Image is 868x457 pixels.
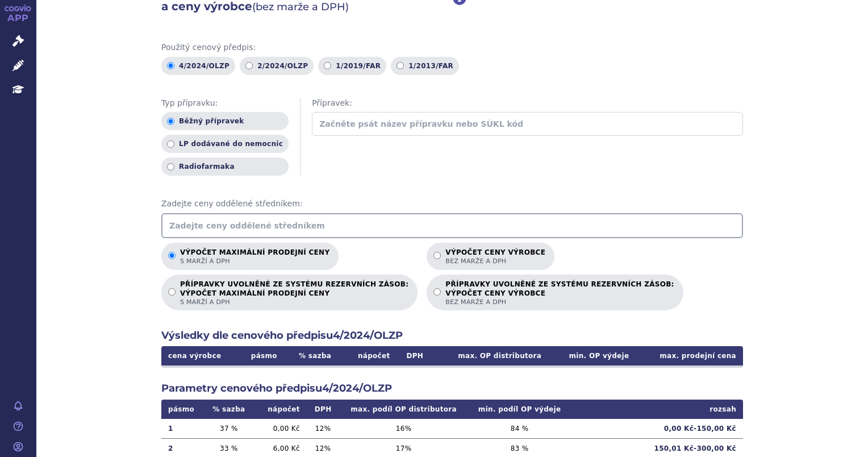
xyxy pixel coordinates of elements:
th: max. prodejní cena [636,346,743,365]
th: nápočet [253,400,306,419]
p: Výpočet maximální prodejní ceny [180,248,329,265]
span: bez marže a DPH [445,298,674,306]
th: pásmo [161,400,204,419]
td: 37 % [204,419,253,439]
th: min. OP výdeje [548,346,636,365]
input: Zadejte ceny oddělené středníkem [161,213,743,238]
span: s marží a DPH [180,257,329,265]
th: % sazba [287,346,342,365]
th: DPH [397,346,433,365]
h2: Parametry cenového předpisu 4/2024/OLZP [161,381,743,396]
label: Běžný přípravek [161,112,289,130]
strong: VÝPOČET CENY VÝROBCE [445,289,674,298]
input: 4/2024/OLZP [167,62,174,69]
input: PŘÍPRAVKY UVOLNĚNÉ ZE SYSTÉMU REZERVNÍCH ZÁSOB:VÝPOČET MAXIMÁLNÍ PRODEJNÍ CENYs marží a DPH [168,288,176,296]
input: Výpočet maximální prodejní cenys marží a DPH [168,252,176,259]
input: 2/2024/OLZP [245,62,253,69]
label: 2/2024/OLZP [240,57,314,75]
label: 4/2024/OLZP [161,57,235,75]
th: cena výrobce [161,346,240,365]
th: min. podíl OP výdeje [468,400,571,419]
th: pásmo [240,346,287,365]
input: Běžný přípravek [167,118,174,125]
input: Radiofarmaka [167,163,174,171]
h2: Výsledky dle cenového předpisu 4/2024/OLZP [161,329,743,343]
th: max. podíl OP distributora [339,400,468,419]
th: max. OP distributora [433,346,548,365]
th: DPH [307,400,340,419]
td: 0,00 Kč [253,419,306,439]
th: nápočet [343,346,397,365]
th: % sazba [204,400,253,419]
span: Přípravek: [312,98,743,109]
th: rozsah [571,400,743,419]
input: Začněte psát název přípravku nebo SÚKL kód [312,112,743,136]
td: 12 % [307,419,340,439]
strong: VÝPOČET MAXIMÁLNÍ PRODEJNÍ CENY [180,289,408,298]
input: PŘÍPRAVKY UVOLNĚNÉ ZE SYSTÉMU REZERVNÍCH ZÁSOB:VÝPOČET CENY VÝROBCEbez marže a DPH [433,288,441,296]
input: Výpočet ceny výrobcebez marže a DPH [433,252,441,259]
span: s marží a DPH [180,298,408,306]
span: Typ přípravku: [161,98,289,109]
td: 16 % [339,419,468,439]
td: 1 [161,419,204,439]
input: 1/2013/FAR [397,62,404,69]
td: 0,00 Kč - 150,00 Kč [571,419,743,439]
label: 1/2019/FAR [318,57,386,75]
span: Zadejte ceny oddělené středníkem: [161,198,743,210]
span: bez marže a DPH [445,257,545,265]
p: PŘÍPRAVKY UVOLNĚNÉ ZE SYSTÉMU REZERVNÍCH ZÁSOB: [180,280,408,306]
p: Výpočet ceny výrobce [445,248,545,265]
input: 1/2019/FAR [324,62,331,69]
p: PŘÍPRAVKY UVOLNĚNÉ ZE SYSTÉMU REZERVNÍCH ZÁSOB: [445,280,674,306]
label: LP dodávané do nemocnic [161,135,289,153]
span: Použitý cenový předpis: [161,42,743,53]
label: Radiofarmaka [161,157,289,176]
span: (bez marže a DPH) [252,1,349,13]
input: LP dodávané do nemocnic [167,140,174,148]
td: 84 % [468,419,571,439]
label: 1/2013/FAR [391,57,459,75]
